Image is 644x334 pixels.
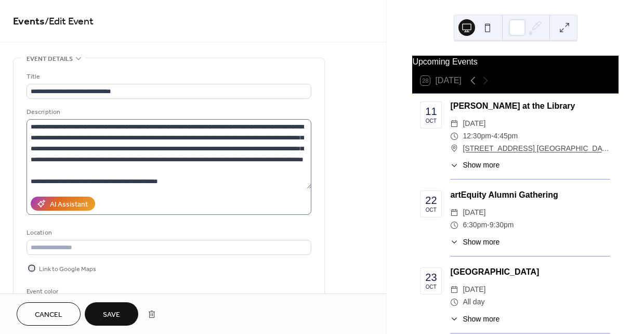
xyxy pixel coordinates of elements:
[463,284,485,296] span: [DATE]
[103,310,120,320] span: Save
[426,285,437,290] div: Oct
[450,237,500,248] button: ​Show more
[450,130,458,143] div: ​
[450,266,610,278] div: [GEOGRAPHIC_DATA]
[490,219,514,232] span: 9:30pm
[450,284,458,296] div: ​
[463,237,500,248] span: Show more
[426,208,437,213] div: Oct
[27,227,309,238] div: Location
[450,189,610,201] div: artEquity Alumni Gathering
[450,296,458,309] div: ​
[463,296,484,309] span: All day
[13,11,45,32] a: Events
[425,272,437,282] div: 23
[425,195,437,205] div: 22
[463,207,485,219] span: [DATE]
[450,100,610,112] div: [PERSON_NAME] at the Library
[494,130,518,143] span: 4:45pm
[450,160,500,171] button: ​Show more
[450,314,500,325] button: ​Show more
[463,219,487,232] span: 6:30pm
[450,118,458,130] div: ​
[463,160,500,171] span: Show more
[450,237,458,248] div: ​
[450,219,458,232] div: ​
[463,118,485,130] span: [DATE]
[450,160,458,171] div: ​
[463,314,500,325] span: Show more
[27,71,309,82] div: Title
[50,199,88,210] div: AI Assistant
[491,130,494,143] span: -
[35,310,62,320] span: Cancel
[463,130,491,143] span: 12:30pm
[426,119,437,124] div: Oct
[412,56,619,68] div: Upcoming Events
[27,54,73,65] span: Event details
[450,207,458,219] div: ​
[85,302,138,326] button: Save
[17,302,81,326] button: Cancel
[31,197,95,211] button: AI Assistant
[45,11,94,32] span: / Edit Event
[27,107,309,118] div: Description
[39,264,96,275] span: Link to Google Maps
[450,314,458,325] div: ​
[425,106,437,117] div: 11
[27,286,104,297] div: Event color
[450,143,458,155] div: ​
[487,219,490,232] span: -
[463,143,610,155] a: [STREET_ADDRESS] [GEOGRAPHIC_DATA], CA 90029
